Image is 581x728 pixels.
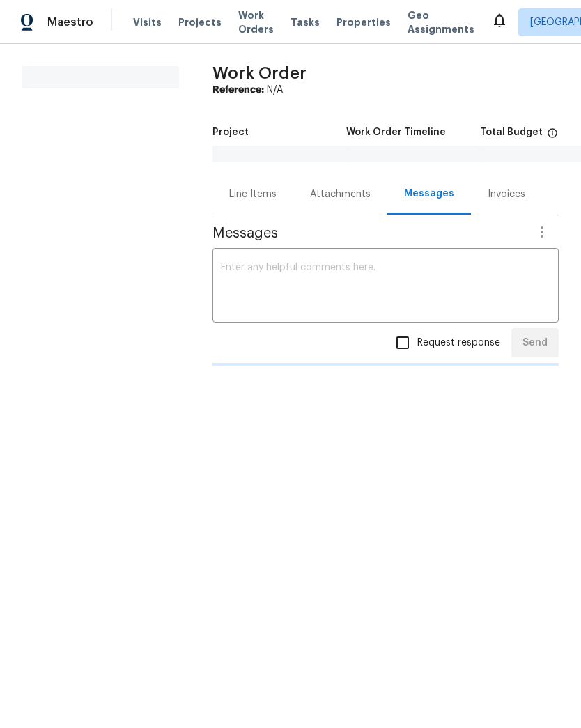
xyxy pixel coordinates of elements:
[480,127,543,137] h5: Total Budget
[133,15,162,29] span: Visits
[290,17,320,27] span: Tasks
[212,85,264,95] b: Reference:
[547,127,558,146] span: The total cost of line items that have been proposed by Opendoor. This sum includes line items th...
[212,65,307,82] span: Work Order
[212,226,525,240] span: Messages
[408,8,474,36] span: Geo Assignments
[47,15,93,29] span: Maestro
[178,15,222,29] span: Projects
[310,187,371,201] div: Attachments
[336,15,391,29] span: Properties
[346,127,446,137] h5: Work Order Timeline
[212,83,559,97] div: N/A
[229,187,277,201] div: Line Items
[417,336,500,350] span: Request response
[488,187,525,201] div: Invoices
[212,127,249,137] h5: Project
[238,8,274,36] span: Work Orders
[404,187,454,201] div: Messages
